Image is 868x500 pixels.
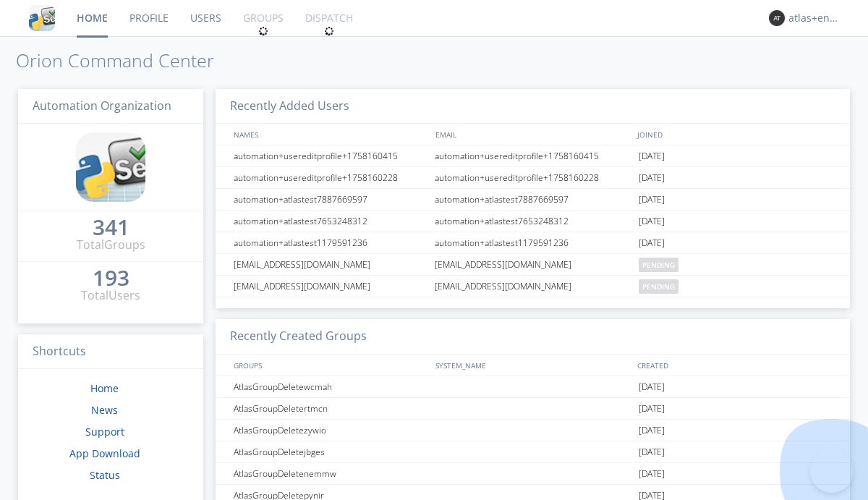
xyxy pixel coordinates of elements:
div: automation+atlastest7887669597 [431,189,635,210]
div: AtlasGroupDeletewcmah [230,376,430,397]
div: automation+atlastest7653248312 [230,211,430,232]
div: JOINED [634,124,836,145]
div: Total Groups [77,237,145,253]
div: 193 [93,271,129,285]
a: automation+atlastest7653248312automation+atlastest7653248312[DATE] [216,211,850,232]
span: [DATE] [639,441,665,463]
img: cddb5a64eb264b2086981ab96f4c1ba7 [76,132,145,202]
a: automation+atlastest1179591236automation+atlastest1179591236[DATE] [216,232,850,254]
a: AtlasGroupDeletertmcn[DATE] [216,398,850,420]
a: Home [90,381,119,395]
div: AtlasGroupDeletenemmw [230,463,430,484]
img: 373638.png [769,10,785,26]
div: SYSTEM_NAME [432,355,634,376]
a: 193 [93,271,129,287]
span: pending [639,258,678,272]
a: automation+usereditprofile+1758160228automation+usereditprofile+1758160228[DATE] [216,167,850,189]
a: automation+usereditprofile+1758160415automation+usereditprofile+1758160415[DATE] [216,145,850,167]
div: automation+atlastest1179591236 [431,232,635,253]
span: [DATE] [639,398,665,420]
span: Automation Organization [33,98,171,114]
h3: Recently Added Users [216,89,850,124]
img: cddb5a64eb264b2086981ab96f4c1ba7 [29,5,55,31]
div: AtlasGroupDeletezywio [230,420,430,441]
a: AtlasGroupDeletezywio[DATE] [216,420,850,441]
span: [DATE] [639,420,665,441]
span: [DATE] [639,167,665,189]
div: automation+usereditprofile+1758160415 [431,145,635,166]
div: 341 [93,220,129,234]
iframe: Toggle Customer Support [810,449,854,493]
div: CREATED [634,355,836,376]
a: App Download [69,446,140,460]
div: EMAIL [432,124,634,145]
div: automation+usereditprofile+1758160415 [230,145,430,166]
a: AtlasGroupDeletejbges[DATE] [216,441,850,463]
div: automation+atlastest7653248312 [431,211,635,232]
a: AtlasGroupDeletewcmah[DATE] [216,376,850,398]
span: [DATE] [639,463,665,485]
div: NAMES [230,124,428,145]
div: atlas+english0001 [788,11,843,25]
a: 341 [93,220,129,237]
div: [EMAIL_ADDRESS][DOMAIN_NAME] [431,276,635,297]
div: [EMAIL_ADDRESS][DOMAIN_NAME] [230,254,430,275]
div: GROUPS [230,355,428,376]
div: [EMAIL_ADDRESS][DOMAIN_NAME] [431,254,635,275]
div: AtlasGroupDeletertmcn [230,398,430,419]
div: automation+usereditprofile+1758160228 [230,167,430,188]
div: automation+atlastest1179591236 [230,232,430,253]
span: [DATE] [639,232,665,254]
img: spin.svg [258,26,268,36]
div: automation+usereditprofile+1758160228 [431,167,635,188]
a: Status [90,468,120,482]
a: AtlasGroupDeletenemmw[DATE] [216,463,850,485]
h3: Recently Created Groups [216,319,850,355]
div: Total Users [81,287,140,304]
div: AtlasGroupDeletejbges [230,441,430,462]
a: Support [85,425,124,438]
h3: Shortcuts [18,334,203,370]
span: [DATE] [639,211,665,232]
span: [DATE] [639,145,665,167]
span: [DATE] [639,189,665,211]
span: pending [639,279,678,294]
img: spin.svg [324,26,334,36]
a: News [91,403,118,417]
a: automation+atlastest7887669597automation+atlastest7887669597[DATE] [216,189,850,211]
a: [EMAIL_ADDRESS][DOMAIN_NAME][EMAIL_ADDRESS][DOMAIN_NAME]pending [216,276,850,297]
div: [EMAIL_ADDRESS][DOMAIN_NAME] [230,276,430,297]
span: [DATE] [639,376,665,398]
div: automation+atlastest7887669597 [230,189,430,210]
a: [EMAIL_ADDRESS][DOMAIN_NAME][EMAIL_ADDRESS][DOMAIN_NAME]pending [216,254,850,276]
